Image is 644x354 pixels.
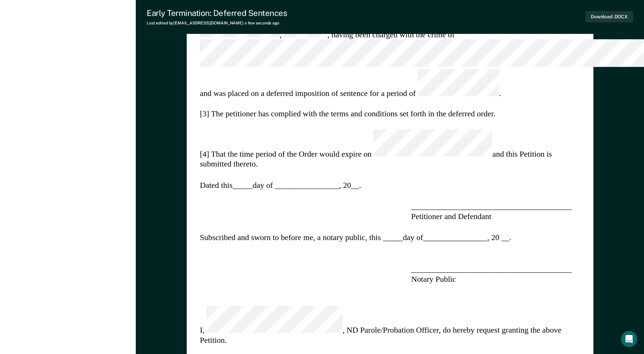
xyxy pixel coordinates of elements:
[200,180,580,190] section: Dated this _____ day of ________________ , 20 __ .
[147,21,287,25] div: Last edited by [EMAIL_ADDRESS][DOMAIN_NAME]
[200,109,580,119] section: [3] The petitioner has complied with the terms and conditions set forth in the deferred order.
[411,264,571,284] section: ________________________________________ Notary Public
[200,306,580,346] section: I, , ND Parole/Probation Officer, do hereby request granting the above Petition.
[200,130,580,169] section: [4] That the time period of the Order would expire on and this Petition is submitted thereto.
[244,21,279,25] span: a few seconds ago
[411,201,571,221] section: ________________________________________ Petitioner and Defendant
[621,331,637,347] div: Open Intercom Messenger
[200,232,580,243] section: Subscribed and sworn to before me, a notary public, this _____ day of ________________ , 20 __ .
[585,11,633,22] button: Download .DOCX
[147,8,287,18] div: Early Termination: Deferred Sentences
